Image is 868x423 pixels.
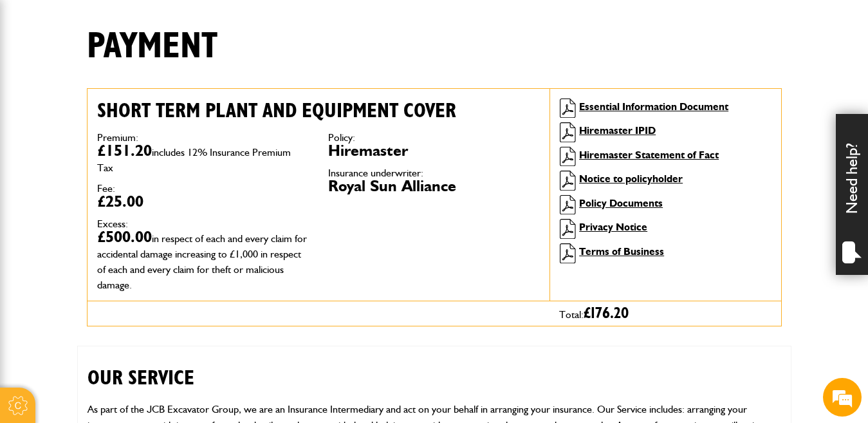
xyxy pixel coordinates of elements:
[97,133,309,143] dt: Premium:
[591,306,629,321] span: 176.20
[97,219,309,229] dt: Excess:
[584,306,629,321] span: £
[579,197,663,209] a: Policy Documents
[579,124,656,136] a: Hiremaster IPID
[328,168,540,178] dt: Insurance underwriter:
[97,232,307,291] span: in respect of each and every claim for accidental damage increasing to £1,000 in respect of each ...
[97,146,291,174] span: includes 12% Insurance Premium Tax
[549,301,780,326] div: Total:
[87,25,217,68] h1: Payment
[579,221,647,233] a: Privacy Notice
[579,149,719,161] a: Hiremaster Statement of Fact
[579,173,683,185] a: Notice to policyholder
[97,99,540,123] h2: Short term plant and equipment cover
[88,346,781,390] h2: OUR SERVICE
[97,194,309,209] dd: £25.00
[97,183,309,194] dt: Fee:
[328,133,540,143] dt: Policy:
[97,229,309,291] dd: £500.00
[579,245,664,258] a: Terms of Business
[328,143,540,158] dd: Hiremaster
[97,143,309,174] dd: £151.20
[328,178,540,194] dd: Royal Sun Alliance
[836,114,868,275] div: Need help?
[579,100,728,113] a: Essential Information Document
